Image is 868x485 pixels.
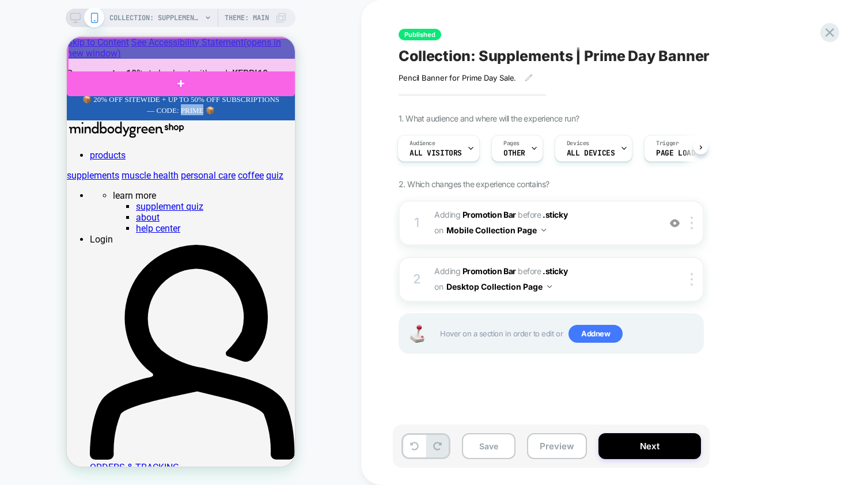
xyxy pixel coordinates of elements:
span: Audience [410,139,435,147]
span: Pages [503,139,520,147]
button: Mobile Collection Page [446,222,546,238]
a: Go to help center [69,186,113,197]
span: Adding [434,266,516,276]
img: down arrow [547,285,552,288]
span: Trigger [656,139,679,147]
b: Promotion Bar [463,266,516,276]
img: close [691,217,693,229]
button: Next [598,433,701,459]
a: Go to supplement quiz [69,164,137,175]
div: 1 [411,211,423,234]
span: .sticky [543,266,567,276]
span: Devices [567,139,589,147]
span: Published [399,29,441,40]
div: learn more drop down [46,153,228,164]
span: Theme: MAIN [225,9,269,27]
span: 1. What audience and where will the experience run? [399,113,579,123]
span: COLLECTION: Supplements (Category) [109,9,202,27]
span: 2. Which changes the experience contains? [399,179,549,189]
img: close [691,273,693,286]
button: Preview [527,433,587,459]
button: Save [462,433,516,459]
a: quiz [199,133,217,144]
img: crossed eye [670,218,680,228]
span: ALL DEVICES [567,149,615,157]
span: OTHER [503,149,525,157]
span: on [434,223,443,237]
span: Collection: Supplements | Prime Day Banner [399,47,710,65]
a: products menu [23,113,66,124]
a: ORDERS & TRACKING View shipment tracking, past purchases, and upcoming subscription orders [23,425,228,458]
span: Page Load [656,149,695,157]
a: coffee [171,133,197,144]
span: Pencil Banner for Prime Day Sale. [399,73,516,82]
span: Add new [568,325,623,343]
img: down arrow [541,229,546,232]
span: on [434,279,443,294]
b: Promotion Bar [463,210,516,219]
a: personal care [114,133,169,144]
span: BEFORE [518,210,541,219]
span: BEFORE [518,266,541,276]
div: Login [23,197,228,208]
button: Desktop Collection Page [446,278,552,295]
span: All Visitors [410,149,462,157]
span: .sticky [543,210,567,219]
a: muscle health [55,133,112,144]
div: 2 [411,268,423,291]
img: Joystick [405,325,429,343]
span: Adding [434,210,516,219]
span: Hover on a section in order to edit or [440,325,697,343]
div: ORDERS & TRACKING [23,425,228,436]
a: Go to about [69,175,93,186]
